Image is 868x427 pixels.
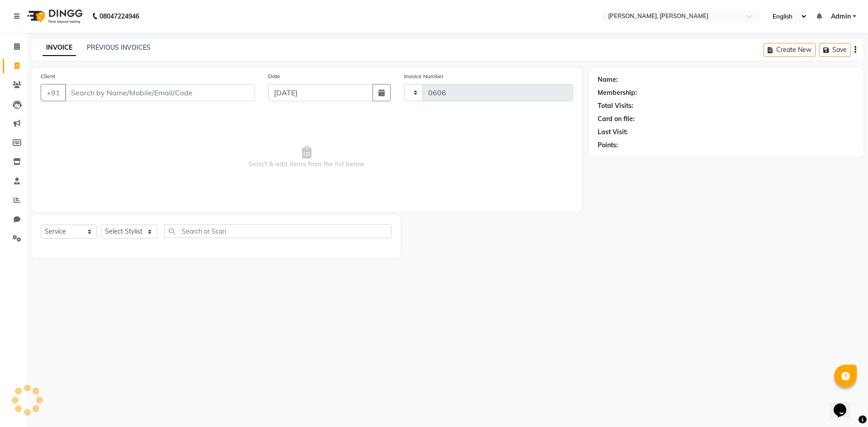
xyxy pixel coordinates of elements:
input: Search or Scan [164,224,392,238]
div: Total Visits: [598,101,633,111]
iframe: chat widget [830,391,859,418]
input: Search by Name/Mobile/Email/Code [65,84,255,101]
button: Create New [764,43,816,57]
button: +91 [41,84,66,101]
a: INVOICE [42,40,76,56]
b: 08047224946 [99,4,139,29]
span: Admin [831,12,851,21]
div: Card on file: [598,114,635,124]
div: Points: [598,141,618,150]
div: Membership: [598,88,637,98]
button: Save [819,43,851,57]
a: PREVIOUS INVOICES [87,43,151,52]
div: Last Visit: [598,127,628,137]
img: logo [23,4,85,29]
label: Client [41,72,55,80]
div: Name: [598,75,618,84]
label: Date [268,72,280,80]
span: Select & add items from the list below [41,112,573,202]
label: Invoice Number [404,72,443,80]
